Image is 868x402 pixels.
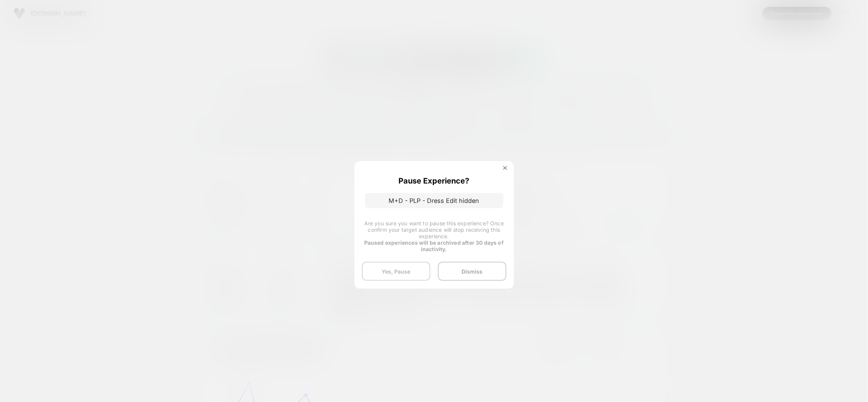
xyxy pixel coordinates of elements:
[362,262,430,281] button: Yes, Pause
[365,193,503,208] p: M+D - PLP - Dress Edit hidden
[503,166,507,170] img: close
[399,176,470,185] p: Pause Experience?
[364,220,504,239] span: Are you sure you want to pause this experience? Once confirm your target audience will stop recei...
[438,262,506,281] button: Dismiss
[364,239,504,252] strong: Paused experiences will be archived after 30 days of inactivity.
